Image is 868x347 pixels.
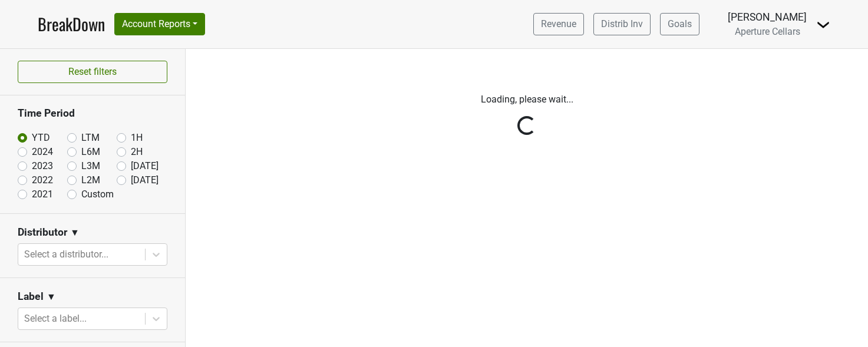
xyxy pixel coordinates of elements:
[38,12,105,37] a: BreakDown
[728,9,807,25] div: [PERSON_NAME]
[816,18,830,32] img: Dropdown Menu
[114,13,205,35] button: Account Reports
[735,26,800,37] span: Aperture Cellars
[593,13,651,35] a: Distrib Inv
[533,13,584,35] a: Revenue
[660,13,699,35] a: Goals
[200,92,854,107] p: Loading, please wait...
